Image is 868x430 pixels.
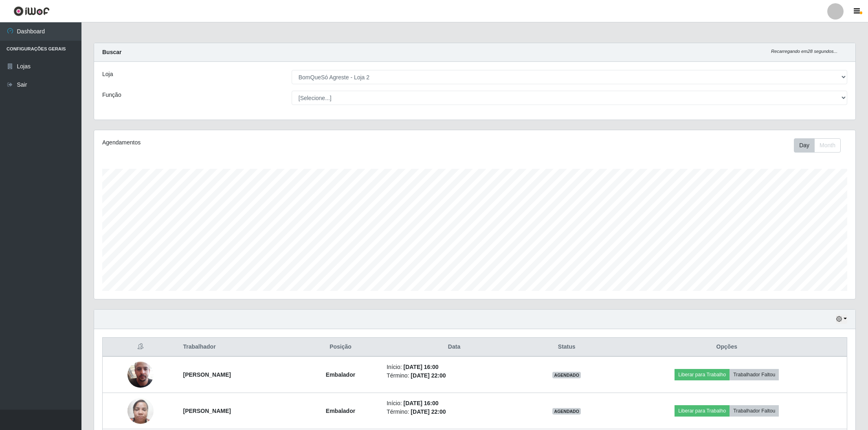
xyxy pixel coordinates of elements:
img: 1745843945427.jpeg [127,351,154,398]
time: [DATE] 22:00 [411,372,446,379]
th: Posição [299,338,382,357]
button: Day [794,138,815,153]
span: AGENDADO [552,408,581,415]
li: Início: [387,363,522,371]
button: Liberar para Trabalho [675,405,730,417]
div: Toolbar with button groups [794,138,847,153]
time: [DATE] 16:00 [403,400,438,406]
button: Month [814,138,841,153]
li: Término: [387,371,522,380]
div: Agendamentos [102,138,406,147]
img: CoreUI Logo [13,6,50,16]
strong: [PERSON_NAME] [183,371,231,378]
strong: Embalador [326,371,355,378]
strong: Embalador [326,408,355,414]
time: [DATE] 16:00 [403,364,438,370]
button: Trabalhador Faltou [730,369,779,380]
button: Trabalhador Faltou [730,405,779,417]
strong: Buscar [102,49,121,55]
span: AGENDADO [552,372,581,378]
label: Loja [102,70,113,79]
th: Opções [607,338,847,357]
button: Liberar para Trabalho [675,369,730,380]
li: Término: [387,408,522,416]
li: Início: [387,399,522,408]
img: 1678404349838.jpeg [127,393,154,428]
i: Recarregando em 28 segundos... [771,49,837,54]
th: Status [527,338,607,357]
div: First group [794,138,841,153]
strong: [PERSON_NAME] [183,408,231,414]
label: Função [102,91,121,99]
th: Data [382,338,527,357]
th: Trabalhador [178,338,299,357]
time: [DATE] 22:00 [411,408,446,415]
